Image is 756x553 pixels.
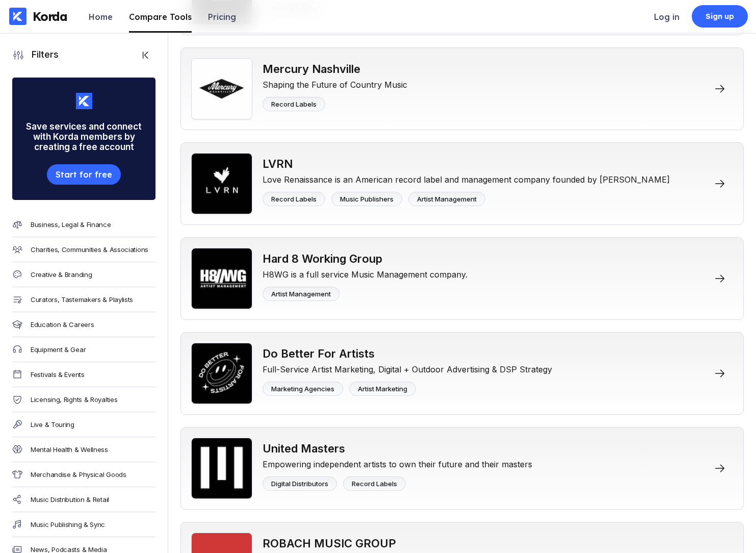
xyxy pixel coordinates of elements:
[31,270,92,279] div: Creative & Branding
[12,212,155,237] a: Business, Legal & Finance
[31,345,86,354] div: Equipment & Gear
[263,442,532,455] div: United Masters
[191,343,252,404] img: Do Better For Artists
[271,100,317,108] div: Record Labels
[31,445,108,454] div: Mental Health & Wellness
[271,480,328,488] div: Digital Distributors
[31,295,133,304] div: Curators, Tastemakers & Playlists
[191,153,252,214] img: LVRN
[340,195,394,203] div: Music Publishers
[12,337,155,362] a: Equipment & Gear
[263,347,552,360] div: Do Better For Artists
[31,520,105,529] div: Music Publishing & Sync
[417,195,477,203] div: Artist Management
[12,237,155,262] a: Charities, Communities & Associations
[47,164,120,185] button: Start for free
[352,480,397,488] div: Record Labels
[12,487,155,512] a: Music Distribution & Retail
[263,265,467,280] div: H8WG is a full service Music Management company.
[263,170,670,185] div: Love Renaissance is an American record label and management company founded by [PERSON_NAME]
[89,12,113,22] div: Home
[129,12,192,22] div: Compare Tools
[191,58,252,119] img: Mercury Nashville
[12,512,155,537] a: Music Publishing & Sync
[263,76,407,90] div: Shaping the Future of Country Music
[180,237,744,320] a: Hard 8 Working GroupHard 8 Working GroupH8WG is a full service Music Management company.Artist Ma...
[191,248,252,309] img: Hard 8 Working Group
[12,312,155,337] a: Education & Careers
[654,12,680,22] div: Log in
[180,332,744,415] a: Do Better For ArtistsDo Better For ArtistsFull-Service Artist Marketing, Digital + Outdoor Advert...
[12,109,155,164] div: Save services and connect with Korda members by creating a free account
[271,290,331,298] div: Artist Management
[31,395,117,404] div: Licensing, Rights & Royalties
[263,252,467,265] div: Hard 8 Working Group
[24,49,59,61] div: Filters
[31,320,94,329] div: Education & Careers
[31,370,85,379] div: Festivals & Events
[31,420,74,429] div: Live & Touring
[263,360,552,374] div: Full-Service Artist Marketing, Digital + Outdoor Advertising & DSP Strategy
[12,362,155,387] a: Festivals & Events
[263,62,407,76] div: Mercury Nashville
[180,427,744,510] a: United MastersUnited MastersEmpowering independent artists to own their future and their mastersD...
[12,412,155,437] a: Live & Touring
[271,195,317,203] div: Record Labels
[56,169,112,180] div: Start for free
[33,9,67,24] div: Korda
[271,385,334,393] div: Marketing Agencies
[12,262,155,287] a: Creative & Branding
[692,5,748,28] a: Sign up
[31,470,126,479] div: Merchandise & Physical Goods
[12,462,155,487] a: Merchandise & Physical Goods
[12,387,155,412] a: Licensing, Rights & Royalties
[12,287,155,312] a: Curators, Tastemakers & Playlists
[31,495,109,504] div: Music Distribution & Retail
[358,385,407,393] div: Artist Marketing
[12,437,155,462] a: Mental Health & Wellness
[191,438,252,499] img: United Masters
[263,455,532,469] div: Empowering independent artists to own their future and their masters
[263,157,670,170] div: LVRN
[263,537,499,550] div: ROBACH MUSIC GROUP
[31,245,148,254] div: Charities, Communities & Associations
[208,12,236,22] div: Pricing
[180,142,744,225] a: LVRNLVRNLove Renaissance is an American record label and management company founded by [PERSON_NA...
[180,47,744,130] a: Mercury NashvilleMercury NashvilleShaping the Future of Country MusicRecord Labels
[31,220,111,229] div: Business, Legal & Finance
[706,11,735,21] div: Sign up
